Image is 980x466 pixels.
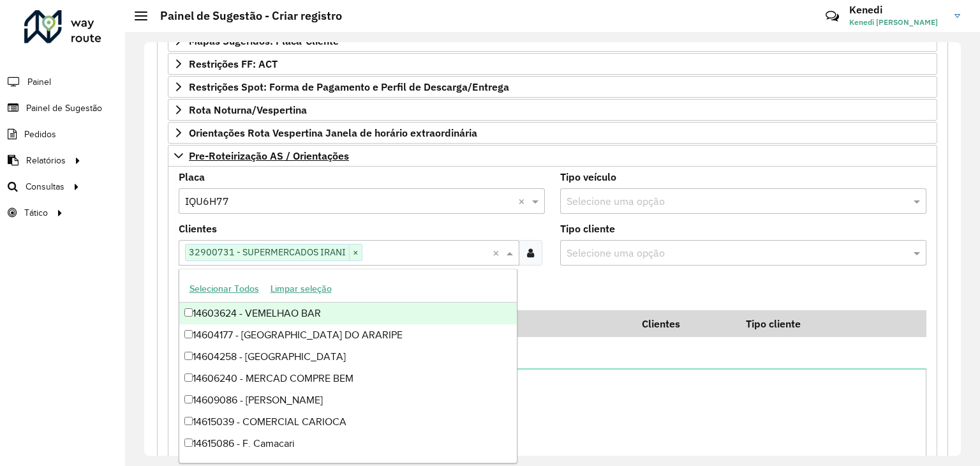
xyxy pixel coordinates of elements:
th: Tipo cliente [738,310,872,337]
span: Consultas [26,180,64,193]
button: Limpar seleção [265,279,338,299]
div: 14606240 - MERCAD COMPRE BEM [179,368,517,389]
span: Mapas Sugeridos: Placa-Cliente [189,36,339,46]
span: Rota Noturna/Vespertina [189,105,307,115]
h2: Painel de Sugestão - Criar registro [147,9,342,23]
span: × [349,245,362,260]
a: Rota Noturna/Vespertina [168,99,937,121]
a: Restrições Spot: Forma de Pagamento e Perfil de Descarga/Entrega [168,76,937,98]
label: Clientes [179,221,217,236]
span: Orientações Rota Vespertina Janela de horário extraordinária [189,128,477,138]
span: 32900731 - SUPERMERCADOS IRANI [186,244,349,260]
span: Clear all [493,245,503,260]
div: 14604177 - [GEOGRAPHIC_DATA] DO ARARIPE [179,324,517,346]
span: Pre-Roteirização AS / Orientações [189,151,349,161]
span: Relatórios [26,154,66,167]
span: Clear all [518,193,529,209]
span: Painel [27,75,51,89]
span: Restrições Spot: Forma de Pagamento e Perfil de Descarga/Entrega [189,82,509,92]
span: Painel de Sugestão [26,101,102,115]
span: Tático [24,206,48,220]
ng-dropdown-panel: Options list [179,269,518,463]
a: Contato Rápido [819,3,846,30]
a: Orientações Rota Vespertina Janela de horário extraordinária [168,122,937,144]
div: 14609086 - [PERSON_NAME] [179,389,517,411]
div: 14603624 - VEMELHAO BAR [179,303,517,324]
div: 14615086 - F. Camacari [179,433,517,455]
button: Selecionar Todos [184,279,265,299]
a: Pre-Roteirização AS / Orientações [168,145,937,167]
span: Pedidos [24,128,56,141]
th: Clientes [634,310,738,337]
h3: Kenedi [849,4,945,16]
span: Kenedi [PERSON_NAME] [849,17,945,28]
span: Restrições FF: ACT [189,59,278,69]
label: Tipo cliente [560,221,615,236]
label: Placa [179,169,205,184]
div: 14615039 - COMERCIAL CARIOCA [179,411,517,433]
a: Restrições FF: ACT [168,53,937,75]
div: 14604258 - [GEOGRAPHIC_DATA] [179,346,517,368]
label: Tipo veículo [560,169,616,184]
